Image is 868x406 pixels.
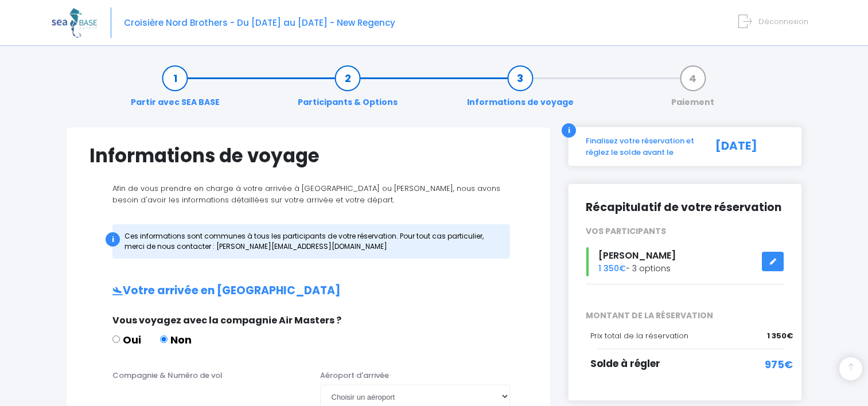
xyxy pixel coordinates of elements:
[124,17,395,29] span: Croisière Nord Brothers - Du [DATE] au [DATE] - New Regency
[89,284,527,298] h2: Votre arrivée en [GEOGRAPHIC_DATA]
[767,330,793,342] span: 1 350€
[577,310,793,322] span: MONTANT DE LA RÉSERVATION
[577,135,703,158] div: Finalisez votre réservation et réglez le solde avant le
[577,247,793,276] div: - 3 options
[112,370,223,381] label: Compagnie & Numéro de vol
[125,72,225,108] a: Partir avec SEA BASE
[765,357,793,372] span: 975€
[112,224,510,259] div: Ces informations sont communes à tous les participants de votre réservation. Pour tout cas partic...
[590,357,660,370] span: Solde à régler
[590,330,688,341] span: Prix total de la réservation
[112,314,341,327] span: Vous voyagez avec la compagnie Air Masters ?
[703,135,793,158] div: [DATE]
[112,335,120,343] input: Oui
[577,225,793,237] div: VOS PARTICIPANTS
[112,332,141,348] label: Oui
[461,72,579,108] a: Informations de voyage
[598,263,626,274] span: 1 350€
[89,183,527,205] p: Afin de vous prendre en charge à votre arrivée à [GEOGRAPHIC_DATA] ou [PERSON_NAME], nous avons b...
[160,335,168,343] input: Non
[665,72,720,108] a: Paiement
[758,16,808,27] span: Déconnexion
[106,232,120,247] div: i
[320,370,389,381] label: Aéroport d'arrivée
[89,145,527,167] h1: Informations de voyage
[598,249,676,262] span: [PERSON_NAME]
[562,123,576,138] div: i
[160,332,192,348] label: Non
[586,201,784,214] h2: Récapitulatif de votre réservation
[292,72,403,108] a: Participants & Options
